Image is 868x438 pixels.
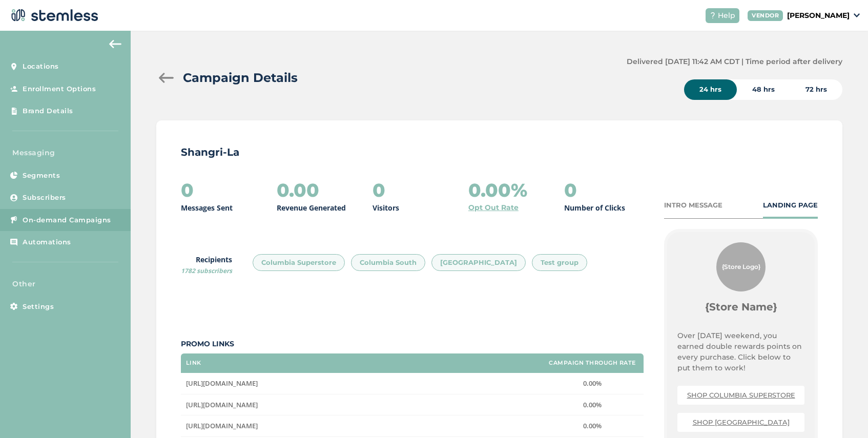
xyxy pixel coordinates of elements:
a: SHOP [GEOGRAPHIC_DATA] [693,418,790,426]
p: Shangri-La [181,145,818,159]
span: {Store Logo} [722,262,760,272]
label: https://shangriladispensaries.com/stores/shangri-la-jefferson-city [186,422,536,430]
span: 1782 subscribers [181,266,232,275]
img: icon-help-white-03924b79.svg [710,12,716,18]
span: 0.00% [583,379,602,388]
label: Promo Links [181,339,644,349]
div: INTRO MESSAGE [664,200,722,211]
span: Segments [23,171,60,181]
label: Campaign Through Rate [549,360,636,366]
div: Test group [532,254,587,272]
h2: 0 [564,180,577,200]
div: 48 hrs [737,79,790,100]
span: [URL][DOMAIN_NAME] [186,400,258,409]
div: Columbia Superstore [253,254,345,272]
label: 0.00% [546,422,638,430]
p: Messages Sent [181,202,233,213]
span: Locations [23,61,59,72]
span: Over [DATE] weekend, you earned double rewards points on every purchase. Click below to put them ... [677,331,802,372]
div: 24 hrs [684,79,737,100]
span: Enrollment Options [23,84,96,94]
label: {Store Name} [705,300,777,314]
label: Recipients [181,254,232,276]
span: [URL][DOMAIN_NAME] [186,379,258,388]
h2: 0.00% [468,180,527,200]
label: 0.00% [546,379,638,388]
label: https://shangriladispensaries.com/stores/shangri-la-columbia [186,379,536,388]
span: Help [718,10,735,21]
h2: Campaign Details [183,69,298,87]
label: https://shangriladispensaries.com/columbia-south-shop/ [186,401,536,409]
p: Revenue Generated [277,202,346,213]
img: logo-dark-0685b13c.svg [8,5,98,26]
span: 0.00% [583,400,602,409]
span: [URL][DOMAIN_NAME] [186,421,258,430]
div: 72 hrs [790,79,842,100]
a: Opt Out Rate [468,202,519,213]
label: Link [186,360,201,366]
div: LANDING PAGE [763,200,818,211]
div: [GEOGRAPHIC_DATA] [431,254,526,272]
span: Settings [23,302,54,312]
iframe: Chat Widget [817,389,868,438]
div: VENDOR [748,10,783,21]
span: Automations [23,237,71,247]
span: Brand Details [23,106,73,116]
span: Subscribers [23,193,66,203]
img: icon_down-arrow-small-66adaf34.svg [854,13,860,17]
span: 0.00% [583,421,602,430]
h2: 0.00 [277,180,319,200]
h2: 0 [181,180,194,200]
label: Delivered [DATE] 11:42 AM CDT | Time period after delivery [627,56,842,67]
p: Visitors [373,202,399,213]
h2: 0 [373,180,385,200]
p: [PERSON_NAME] [787,10,850,21]
label: 0.00% [546,401,638,409]
p: Number of Clicks [564,202,625,213]
a: SHOP COLUMBIA SUPERSTORE [687,391,795,399]
span: On-demand Campaigns [23,215,111,225]
div: Columbia South [351,254,425,272]
img: icon-arrow-back-accent-c549486e.svg [109,40,121,48]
